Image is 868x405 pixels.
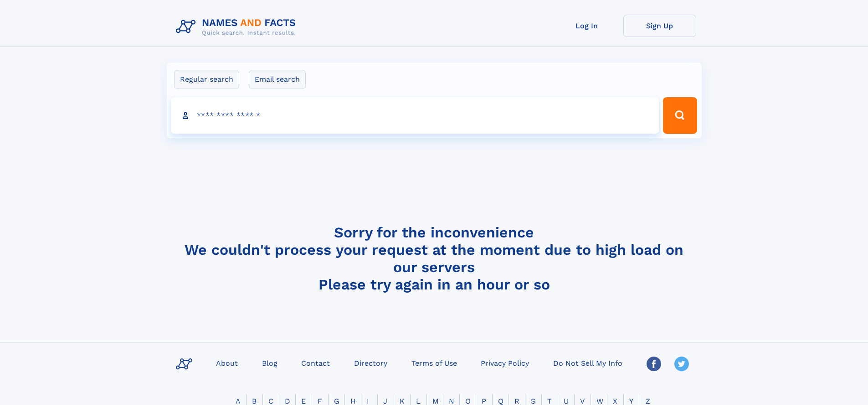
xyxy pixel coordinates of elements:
a: Contact [298,356,334,369]
a: Blog [258,356,281,369]
a: Sign Up [623,15,696,37]
a: Privacy Policy [477,356,533,369]
h4: Sorry for the inconvenience We couldn't process your request at the moment due to high load on ou... [172,224,696,293]
a: Terms of Use [408,356,461,369]
img: Twitter [674,357,689,371]
img: Logo Names and Facts [172,15,303,39]
label: Email search [249,70,306,89]
label: Regular search [174,70,239,89]
a: Log In [550,15,623,37]
a: About [212,356,241,369]
input: search input [171,97,659,134]
button: Search Button [663,97,697,134]
a: Directory [350,356,391,369]
img: Facebook [647,357,661,371]
a: Do Not Sell My Info [550,356,626,369]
